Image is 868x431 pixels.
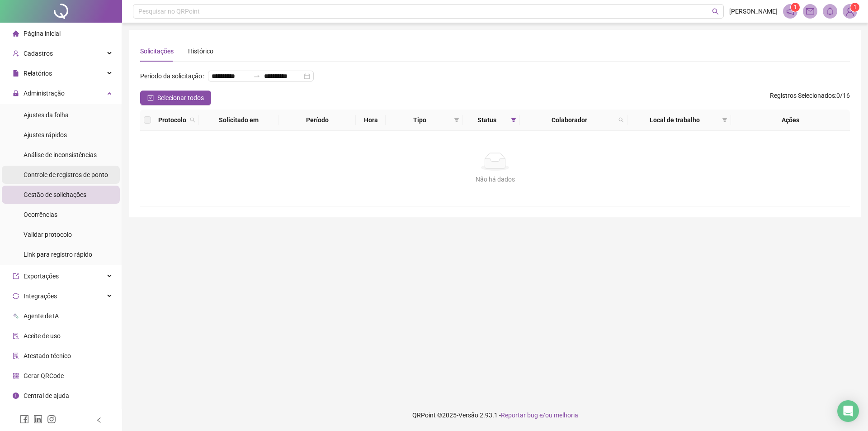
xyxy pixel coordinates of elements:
span: search [617,113,626,127]
span: filter [511,117,516,123]
span: Ajustes da folha [24,111,69,119]
span: [PERSON_NAME] [729,6,778,16]
span: Ajustes rápidos [24,131,67,139]
span: : 0 / 16 [770,91,850,105]
span: Tipo [389,115,450,125]
span: Agente de IA [24,312,59,320]
span: Atestado técnico [24,352,71,359]
span: Análise de inconsistências [24,151,97,158]
span: Local de trabalho [631,115,718,125]
button: Selecionar todos [140,91,211,105]
span: Versão [458,412,478,419]
span: Integrações [24,292,57,300]
span: bell [826,7,834,15]
span: lock [13,90,19,96]
footer: QRPoint © 2025 - 2.93.1 - [122,399,868,431]
span: qrcode [13,373,19,379]
span: solution [13,353,19,359]
span: 1 [854,4,857,10]
span: export [13,273,19,279]
span: Controle de registros de ponto [24,171,108,178]
span: home [13,30,19,37]
div: Ações [735,115,846,125]
span: left [96,417,102,423]
span: swap-right [253,72,260,80]
label: Período da solicitação [140,69,208,83]
span: file [13,70,19,77]
sup: 1 [791,3,800,12]
div: Não há dados [151,174,839,184]
div: Open Intercom Messenger [837,400,859,422]
sup: Atualize o seu contato no menu Meus Dados [850,3,859,12]
span: Colaborador [524,115,615,125]
span: Cadastros [24,50,53,57]
th: Solicitado em [199,110,278,131]
span: filter [452,113,461,127]
span: filter [454,117,459,123]
span: Protocolo [158,115,186,125]
span: filter [720,113,729,127]
span: sync [13,293,19,299]
span: 1 [794,4,797,10]
span: Selecionar todos [157,93,204,103]
span: filter [722,117,727,123]
span: Reportar bug e/ou melhoria [501,412,578,419]
span: Gestão de solicitações [24,191,86,198]
span: linkedin [33,415,42,424]
div: Solicitações [140,46,174,56]
span: search [188,113,197,127]
span: info-circle [13,393,19,399]
span: instagram [47,415,56,424]
span: Administração [24,90,65,97]
span: Status [467,115,508,125]
th: Hora [356,110,386,131]
span: search [190,117,195,123]
span: audit [13,333,19,339]
span: search [618,117,624,123]
span: Gerar QRCode [24,372,64,379]
span: mail [806,7,814,15]
span: Aceite de uso [24,332,61,340]
span: Validar protocolo [24,231,72,238]
span: Registros Selecionados [770,92,835,99]
span: to [253,72,260,80]
span: search [712,8,719,15]
span: facebook [20,415,29,424]
span: Página inicial [24,30,61,37]
span: Link para registro rápido [24,251,92,258]
span: check-square [147,95,154,101]
span: user-add [13,50,19,57]
span: Relatórios [24,70,52,77]
span: filter [509,113,518,127]
span: notification [786,7,794,15]
span: Exportações [24,273,59,280]
img: 53634 [843,5,857,18]
th: Período [278,110,356,131]
div: Histórico [188,46,213,56]
span: Central de ajuda [24,392,69,399]
span: Ocorrências [24,211,57,218]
